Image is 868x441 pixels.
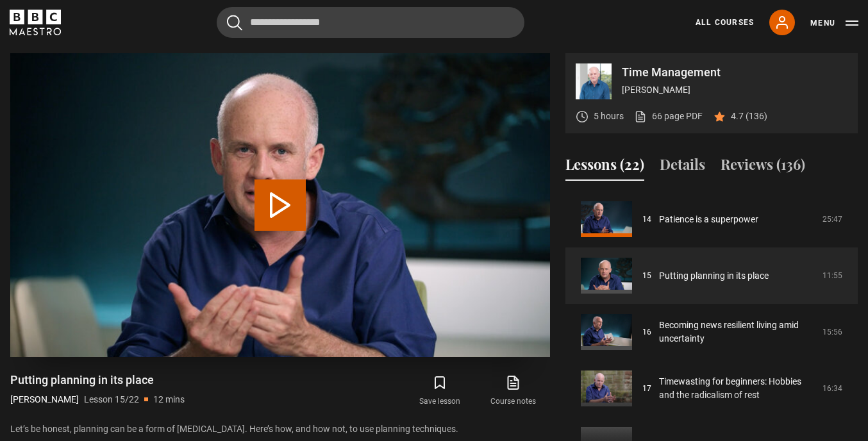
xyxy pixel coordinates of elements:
[731,110,767,123] p: 4.7 (136)
[227,15,242,31] button: Submit the search query
[659,375,815,402] a: Timewasting for beginners: Hobbies and the radicalism of rest
[10,393,79,406] p: [PERSON_NAME]
[10,53,550,357] video-js: Video Player
[217,7,524,38] input: Search
[659,319,815,345] a: Becoming news resilient living amid uncertainty
[696,17,754,28] a: All Courses
[477,372,550,410] a: Course notes
[721,154,805,181] button: Reviews (136)
[660,154,705,181] button: Details
[634,110,703,123] a: 66 page PDF
[565,154,644,181] button: Lessons (22)
[403,372,476,410] button: Save lesson
[622,67,847,78] p: Time Management
[622,83,847,97] p: [PERSON_NAME]
[659,269,769,283] a: Putting planning in its place
[84,393,139,406] p: Lesson 15/22
[255,179,306,231] button: Play Lesson Putting planning in its place
[659,213,758,226] a: Patience is a superpower
[153,393,185,406] p: 12 mins
[810,17,858,29] button: Toggle navigation
[10,372,185,388] h1: Putting planning in its place
[10,422,550,436] p: Let’s be honest, planning can be a form of [MEDICAL_DATA]. Here’s how, and how not, to use planni...
[594,110,624,123] p: 5 hours
[10,10,61,35] svg: BBC Maestro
